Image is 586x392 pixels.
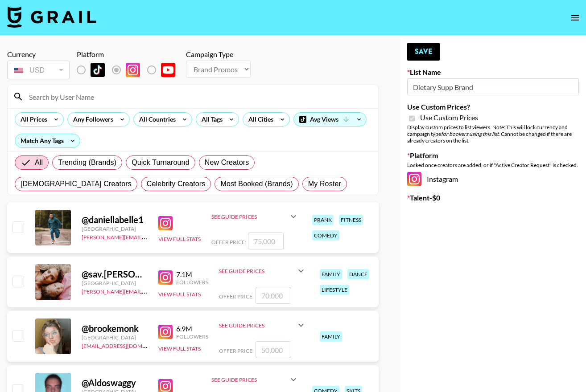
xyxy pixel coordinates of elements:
[82,334,148,341] div: [GEOGRAPHIC_DATA]
[294,113,366,126] div: Avg Views
[91,63,105,77] img: TikTok
[82,286,214,295] a: [PERSON_NAME][EMAIL_ADDRESS][DOMAIN_NAME]
[21,179,132,189] span: [DEMOGRAPHIC_DATA] Creators
[158,270,173,285] img: Instagram
[248,233,284,249] input: 75,000
[347,269,369,279] div: dance
[339,215,363,225] div: fitness
[58,157,116,168] span: Trending (Brands)
[407,162,579,168] div: Locked once creators are added, or if "Active Creator Request" is checked.
[243,113,275,126] div: All Cities
[15,113,49,126] div: All Prices
[211,213,288,220] div: See Guide Prices
[441,131,499,137] em: for bookers using this list
[407,172,579,186] div: Instagram
[256,287,291,304] input: 70,000
[219,268,296,274] div: See Guide Prices
[158,345,201,352] button: View Full Stats
[211,369,299,390] div: See Guide Prices
[35,157,43,168] span: All
[407,102,579,111] label: Use Custom Prices?
[566,9,584,27] button: open drawer
[24,90,373,104] input: Search by User Name
[82,269,148,280] div: @ sav.[PERSON_NAME]
[420,113,478,122] span: Use Custom Prices
[9,62,68,78] div: USD
[82,280,148,286] div: [GEOGRAPHIC_DATA]
[407,43,440,61] button: Save
[176,279,208,286] div: Followers
[220,179,293,189] span: Most Booked (Brands)
[176,333,208,340] div: Followers
[219,260,306,282] div: See Guide Prices
[7,50,70,59] div: Currency
[407,68,579,77] label: List Name
[320,331,342,342] div: family
[15,134,80,147] div: Match Any Tags
[158,236,201,242] button: View Full Stats
[132,157,190,168] span: Quick Turnaround
[211,239,246,245] span: Offer Price:
[320,285,349,295] div: lifestyle
[211,206,299,227] div: See Guide Prices
[312,215,334,225] div: prank
[308,179,341,189] span: My Roster
[186,50,251,59] div: Campaign Type
[82,232,214,241] a: [PERSON_NAME][EMAIL_ADDRESS][DOMAIN_NAME]
[82,323,148,334] div: @ brookemonk
[82,214,148,225] div: @ daniellabelle1
[176,324,208,333] div: 6.9M
[407,172,421,186] img: Instagram
[219,293,254,300] span: Offer Price:
[312,230,339,241] div: comedy
[407,193,579,202] label: Talent - $ 0
[7,59,70,81] div: Currency is locked to USD
[219,347,254,354] span: Offer Price:
[256,341,291,358] input: 50,000
[82,341,171,349] a: [EMAIL_ADDRESS][DOMAIN_NAME]
[196,113,224,126] div: All Tags
[68,113,115,126] div: Any Followers
[320,269,342,279] div: family
[126,63,140,77] img: Instagram
[158,216,173,230] img: Instagram
[211,376,288,383] div: See Guide Prices
[82,377,148,388] div: @ Aldoswaggy
[158,325,173,339] img: Instagram
[158,291,201,298] button: View Full Stats
[134,113,177,126] div: All Countries
[407,124,579,144] div: Display custom prices to list viewers. Note: This will lock currency and campaign type . Cannot b...
[176,270,208,279] div: 7.1M
[77,50,182,59] div: Platform
[82,225,148,232] div: [GEOGRAPHIC_DATA]
[205,157,249,168] span: New Creators
[77,61,182,79] div: List locked to Instagram.
[7,6,96,28] img: Grail Talent
[219,314,306,336] div: See Guide Prices
[161,63,175,77] img: YouTube
[407,151,579,160] label: Platform
[219,322,296,329] div: See Guide Prices
[147,179,206,189] span: Celebrity Creators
